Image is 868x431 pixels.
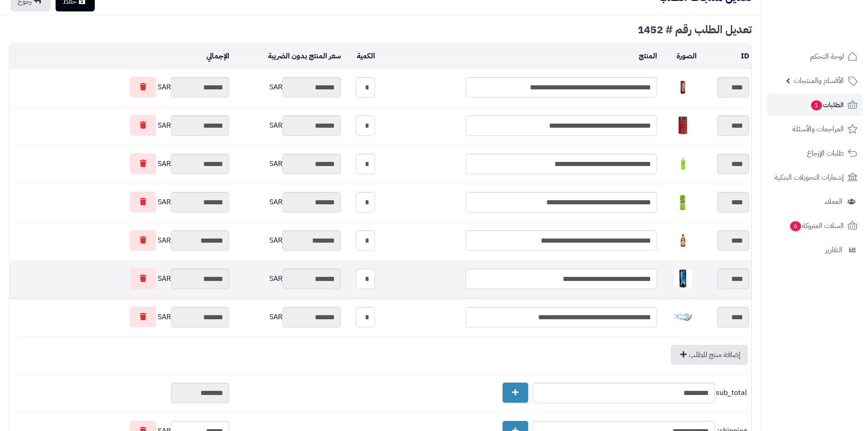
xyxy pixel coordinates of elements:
a: إشعارات التحويلات البنكية [767,166,863,188]
a: لوحة التحكم [767,46,863,68]
span: الأقسام والمنتجات [794,74,844,87]
div: SAR [12,230,229,251]
span: طلبات الإرجاع [807,147,844,160]
span: المراجعات والأسئلة [792,123,844,135]
a: السلات المتروكة6 [767,215,863,237]
span: 6 [790,221,801,231]
div: SAR [12,153,229,174]
a: الطلبات1 [767,94,863,116]
div: SAR [234,192,341,213]
span: إشعارات التحويلات البنكية [775,171,844,184]
div: SAR [12,192,229,213]
div: SAR [12,77,229,98]
img: 1747566616-1481083d-48b6-4b0f-b89f-c8f09a39-40x40.jpg [674,193,692,211]
span: العملاء [825,195,842,208]
img: 1747745276-61PBxPFtO%20L._AC_SL1500-40x40.jpg [674,308,692,326]
td: الإجمالي [10,44,231,69]
a: إضافة منتج للطلب [671,345,748,365]
a: المراجعات والأسئلة [767,118,863,140]
img: 1747727736-23f157df-7d39-489e-b641-afe96de3-40x40.jpg [674,231,692,249]
td: ID [699,44,751,69]
a: العملاء [767,191,863,213]
div: SAR [234,269,341,289]
div: SAR [234,115,341,136]
img: 1747536337-61lY7EtfpmL._AC_SL1500-40x40.jpg [674,116,692,135]
span: التقارير [825,244,842,256]
div: SAR [12,306,229,327]
span: 1 [811,100,822,110]
div: SAR [234,230,341,251]
span: الطلبات [810,99,844,111]
td: المنتج [377,44,660,69]
div: SAR [12,268,229,289]
img: logo-2.png [806,26,859,45]
a: التقارير [767,239,863,261]
td: الكمية [343,44,377,69]
img: 1747544486-c60db756-6ee7-44b0-a7d4-ec449800-40x40.jpg [674,155,692,173]
div: SAR [234,154,341,174]
div: SAR [234,77,341,98]
div: SAR [12,115,229,136]
div: SAR [234,307,341,327]
a: طلبات الإرجاع [767,142,863,164]
td: سعر المنتج بدون الضريبة [231,44,343,69]
img: 1747517517-f85b5201-d493-429b-b138-9978c401-40x40.jpg [674,78,692,96]
td: الصورة [659,44,699,69]
span: السلات المتروكة [789,219,844,232]
img: 1747743191-71Ws9y4dH7L._AC_SL1500-40x40.jpg [674,270,692,288]
span: لوحة التحكم [810,50,844,63]
span: sub_total: [717,388,747,398]
div: تعديل الطلب رقم # 1452 [9,24,752,35]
